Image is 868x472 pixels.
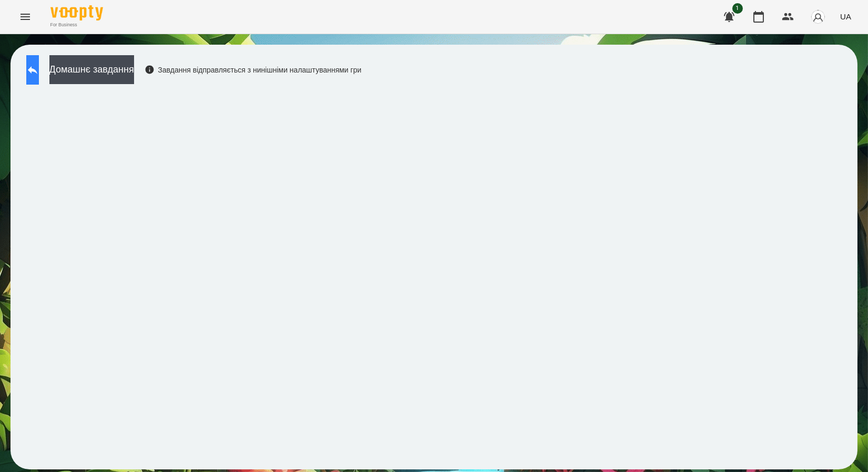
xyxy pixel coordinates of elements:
[50,22,103,28] span: For Business
[732,3,743,14] span: 1
[836,7,855,26] button: UA
[840,11,851,22] span: UA
[49,55,134,84] button: Домашнє завдання
[145,65,362,75] div: Завдання відправляється з нинішніми налаштуваннями гри
[811,9,825,24] img: avatar_s.png
[13,4,38,29] button: Menu
[50,5,103,20] img: Voopty Logo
